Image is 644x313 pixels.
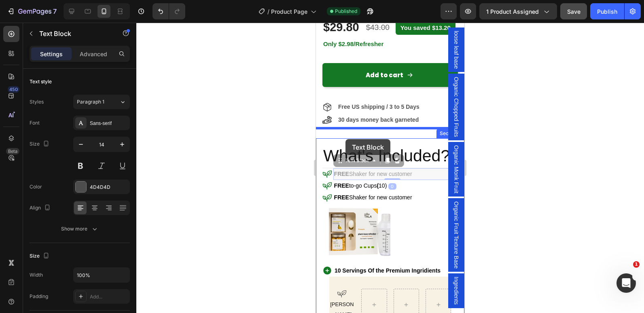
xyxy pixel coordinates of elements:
[153,3,185,19] div: Undo/Redo
[90,184,128,191] div: 4D4D4D
[567,8,580,15] span: Save
[30,251,51,262] div: Size
[30,183,42,190] div: Color
[335,8,357,15] span: Published
[73,95,130,109] button: Paragraph 1
[90,293,128,300] div: Add...
[6,148,19,154] div: Beta
[616,273,636,293] iframe: Intercom live chat
[30,98,44,106] div: Styles
[316,23,464,313] iframe: Design area
[486,7,539,16] span: 1 product assigned
[80,50,107,58] p: Advanced
[633,261,640,268] span: 1
[39,29,108,38] p: Text Block
[30,139,51,150] div: Size
[560,3,587,19] button: Save
[267,7,269,16] span: /
[3,3,60,19] button: 7
[61,225,99,233] div: Show more
[479,3,557,19] button: 1 product assigned
[30,119,40,127] div: Font
[30,203,52,214] div: Align
[90,120,128,127] div: Sans-serif
[53,6,57,16] p: 7
[8,86,19,93] div: 450
[30,271,43,279] div: Width
[271,7,307,16] span: Product Page
[30,222,130,236] button: Show more
[40,50,63,58] p: Settings
[77,98,104,106] span: Paragraph 1
[30,78,52,85] div: Text style
[30,293,48,300] div: Padding
[597,7,617,16] div: Publish
[590,3,624,19] button: Publish
[74,268,129,282] input: Auto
